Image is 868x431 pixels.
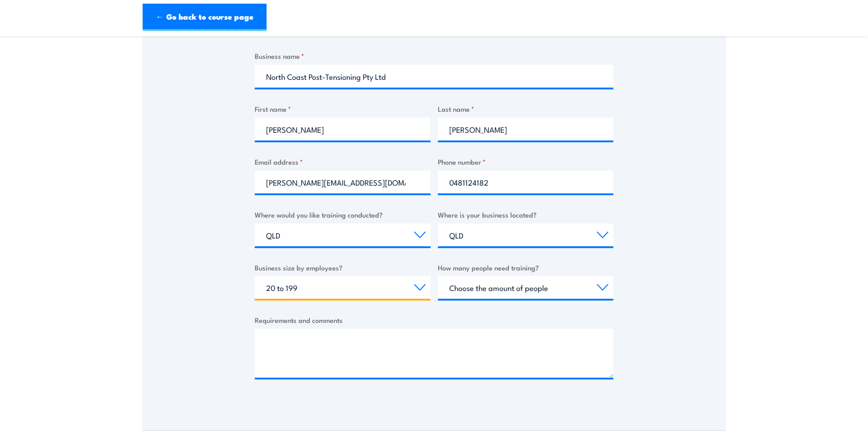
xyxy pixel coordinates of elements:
[255,262,431,273] label: Business size by employees?
[438,262,614,273] label: How many people need training?
[255,315,613,325] label: Requirements and comments
[255,209,431,220] label: Where would you like training conducted?
[438,209,614,220] label: Where is your business located?
[255,51,613,61] label: Business name
[255,156,431,167] label: Email address
[438,156,614,167] label: Phone number
[255,104,431,114] label: First name
[438,104,614,114] label: Last name
[143,4,267,31] a: ← Go back to course page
